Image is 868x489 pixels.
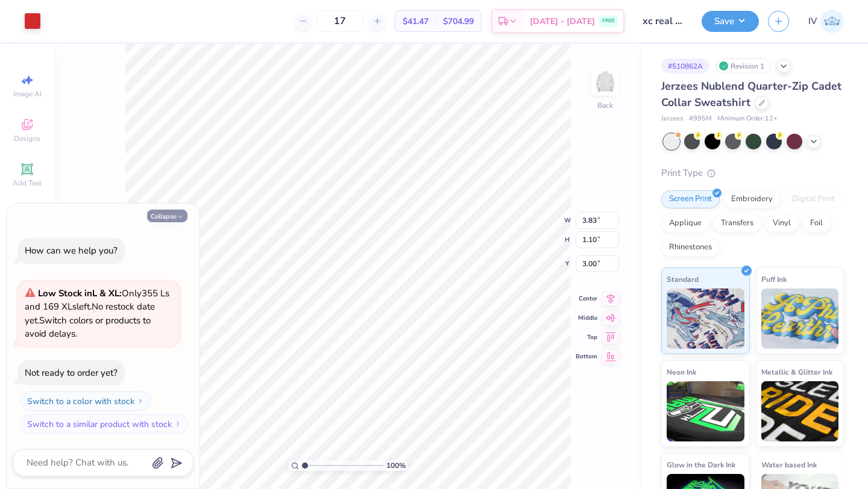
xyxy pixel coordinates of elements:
[802,214,831,232] div: Foil
[715,58,771,73] div: Revision 1
[761,288,839,349] img: Puff Ink
[661,238,720,257] div: Rhinestones
[576,333,597,341] span: Top
[25,301,155,326] span: No restock date yet.
[667,288,744,349] img: Standard
[25,287,169,340] span: Only 355 Ls and 169 XLs left. Switch colors or products to avoid delays.
[713,214,761,232] div: Transfers
[661,58,709,73] div: # 510862A
[717,114,778,124] span: Minimum Order: 12 +
[20,414,188,434] button: Switch to a similar product with stock
[38,287,122,299] strong: Low Stock in L & XL :
[634,9,693,33] input: Untitled Design
[765,214,799,232] div: Vinyl
[667,458,735,471] span: Glow in the Dark Ink
[137,397,144,405] img: Switch to a color with stock
[20,391,151,411] button: Switch to a color with stock
[689,114,711,124] span: # 995M
[602,17,615,25] span: FREE
[14,134,40,143] span: Designs
[25,244,118,257] div: How can we help you?
[702,11,759,32] button: Save
[597,100,613,111] div: Back
[386,460,406,471] span: 100 %
[661,114,683,124] span: Jerzees
[808,14,817,28] span: IV
[25,367,118,379] div: Not ready to order yet?
[530,15,595,28] span: [DATE] - [DATE]
[667,381,744,441] img: Neon Ink
[443,15,474,28] span: $704.99
[593,70,617,94] img: Back
[316,10,363,32] input: – –
[761,381,839,441] img: Metallic & Glitter Ink
[784,190,843,208] div: Digital Print
[761,458,817,471] span: Water based Ink
[147,210,187,222] button: Collapse
[761,273,787,285] span: Puff Ink
[820,10,844,33] img: Isha Veturkar
[808,10,844,33] a: IV
[661,190,720,208] div: Screen Print
[761,366,832,378] span: Metallic & Glitter Ink
[174,420,181,428] img: Switch to a similar product with stock
[661,79,841,110] span: Jerzees Nublend Quarter-Zip Cadet Collar Sweatshirt
[13,178,42,188] span: Add Text
[667,273,699,285] span: Standard
[661,166,844,180] div: Print Type
[723,190,781,208] div: Embroidery
[661,214,709,232] div: Applique
[576,314,597,322] span: Middle
[13,89,42,99] span: Image AI
[576,294,597,303] span: Center
[576,352,597,361] span: Bottom
[667,366,696,378] span: Neon Ink
[403,15,429,28] span: $41.47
